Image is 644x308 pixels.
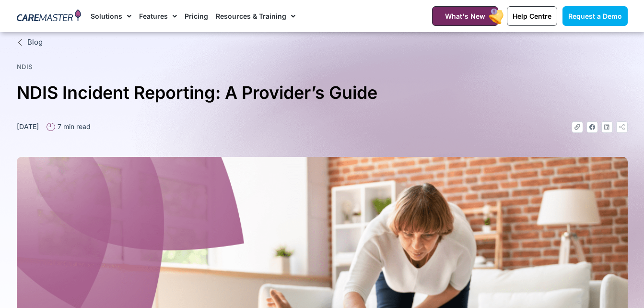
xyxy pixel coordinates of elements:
[513,12,551,20] span: Help Centre
[432,6,498,26] a: What's New
[25,37,43,48] span: Blog
[445,12,485,20] span: What's New
[55,121,91,131] span: 7 min read
[17,37,628,48] a: Blog
[17,122,39,130] time: [DATE]
[17,9,82,24] img: CareMaster Logo
[17,63,33,71] a: NDIS
[507,6,557,26] a: Help Centre
[17,79,628,107] h1: NDIS Incident Reporting: A Provider’s Guide
[568,12,622,20] span: Request a Demo
[562,6,628,26] a: Request a Demo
